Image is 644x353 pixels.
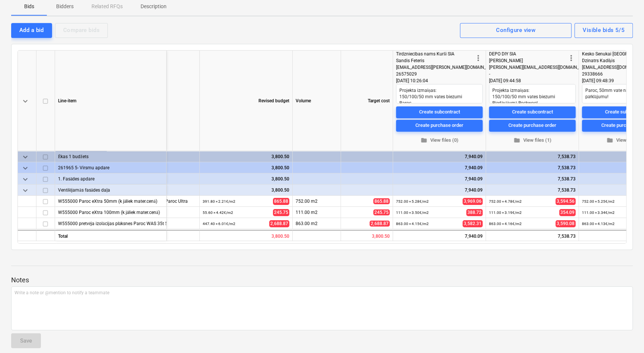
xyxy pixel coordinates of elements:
button: View files (0) [396,134,483,146]
div: Ēkas 1 budžets [58,151,163,162]
div: Total [55,230,167,241]
button: Create purchase order [396,119,483,131]
span: keyboard_arrow_down [21,152,30,161]
div: [DATE] 09:44:58 [489,77,576,84]
small: 752.00 × 5.25€ / m2 [582,199,615,203]
span: 865.88 [273,198,289,205]
span: 3,582.31 [463,220,483,227]
p: Bidders [56,3,74,10]
span: 388.72 [466,209,483,216]
div: 3,800.50 [200,230,293,241]
span: View files (1) [492,136,573,144]
span: 3,590.08 [556,220,576,227]
small: 863.00 × 4.13€ / m2 [582,222,615,226]
div: 7,940.09 [396,162,483,173]
span: 245.75 [273,209,289,216]
span: folder [606,137,613,144]
span: keyboard_arrow_down [21,186,30,195]
small: 391.80 × 2.21€ / m2 [203,199,235,203]
div: Target cost [341,51,393,151]
iframe: Chat Widget [607,317,644,353]
small: 752.00 × 5.28€ / m2 [396,199,429,203]
button: Configure view [460,23,571,38]
textarea: Projekta izmaiņas: 150/100/50 mm vates biezumi Paroc [396,84,483,103]
small: 111.00 × 3.34€ / m2 [582,211,615,215]
small: 752.00 × 4.78€ / m2 [489,199,522,203]
div: Create subcontract [512,108,553,116]
span: 245.75 [373,209,390,215]
div: [DATE] 10:26:04 [396,77,483,84]
div: [PERSON_NAME] [489,57,567,64]
textarea: Projekta izmaiņas: 150/100/50 mm vates biezumi Piedāvājumā Rockwool [489,84,576,103]
span: [PERSON_NAME][EMAIL_ADDRESS][DOMAIN_NAME] [489,65,593,70]
span: 3,594.56 [556,198,576,205]
div: 7,538.73 [486,230,579,241]
p: Description [141,3,167,10]
span: more_vert [567,54,576,62]
span: 865.88 [373,198,390,204]
button: Create subcontract [489,106,576,118]
span: keyboard_arrow_down [21,163,30,172]
button: Create subcontract [396,106,483,118]
button: View files (1) [489,134,576,146]
div: 7,940.09 [396,184,483,196]
div: Configure view [496,25,535,35]
div: Create purchase order [415,121,463,130]
small: 447.40 × 6.01€ / m2 [203,222,235,226]
div: W555000 pretvēja izolācijas plāksnes Paroc WAS 35t 50mm (k jāliek mater.cenā) [58,218,163,229]
div: 7,940.09 [393,230,486,241]
p: Bids [20,3,38,10]
div: Tirdzniecības nams Kurši SIA [396,51,474,57]
div: 1. Fasādes apdare [58,173,163,184]
button: Visible bids 5/5 [574,23,633,38]
span: keyboard_arrow_down [21,174,30,183]
div: Visible bids 5/5 [583,25,625,35]
span: View files (0) [399,136,480,144]
div: 111.00 m2 [293,207,341,218]
div: Add a bid [19,25,44,35]
div: Revised budget [200,51,293,151]
button: Add a bid [11,23,52,38]
div: 7,940.09 [396,151,483,162]
div: 261965 5- Virsmu apdare [58,162,163,173]
div: 7,538.73 [489,162,576,173]
div: 863.00 m2 [293,218,341,229]
div: Volume [293,51,341,151]
div: 7,538.73 [489,184,576,196]
div: Create purchase order [508,121,556,130]
span: keyboard_arrow_down [21,96,30,105]
span: 2,688.87 [370,221,390,227]
span: more_vert [474,54,483,62]
div: 3,800.50 [203,162,289,173]
small: 55.60 × 4.42€ / m2 [203,211,233,215]
div: W555000 Paroc eXtra 100mm (k jāliek mater.cenā) [58,207,163,218]
div: Ventilējamās fasādes daļa [58,184,163,195]
p: Notes [11,276,633,285]
div: Sandis Feteris [396,57,474,64]
span: 2,688.87 [269,220,289,227]
div: W555000 Paroc eXtra 50mm (k jāliek mater.cenā) [58,196,163,206]
small: 863.00 × 4.15€ / m2 [396,222,429,226]
div: Create subcontract [419,108,460,116]
small: 111.00 × 3.50€ / m2 [396,211,429,215]
div: 3,800.50 [203,184,289,196]
span: 354.09 [559,209,576,216]
div: 26575029 [396,71,474,77]
div: 3,800.50 [203,151,289,162]
div: DEPO DIY SIA [489,51,567,57]
span: 3,969.06 [463,198,483,205]
small: 111.00 × 3.19€ / m2 [489,211,522,215]
button: Create purchase order [489,119,576,131]
span: folder [513,137,520,144]
div: - [489,71,567,77]
span: [EMAIL_ADDRESS][PERSON_NAME][DOMAIN_NAME] [396,65,500,70]
div: 3,800.50 [341,230,393,241]
div: 752.00 m2 [293,196,341,207]
small: 863.00 × 4.16€ / m2 [489,222,522,226]
div: 3,800.50 [203,173,289,184]
div: Line-item [55,51,167,151]
div: 7,940.09 [396,173,483,184]
div: 7,538.73 [489,151,576,162]
div: 7,538.73 [489,173,576,184]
